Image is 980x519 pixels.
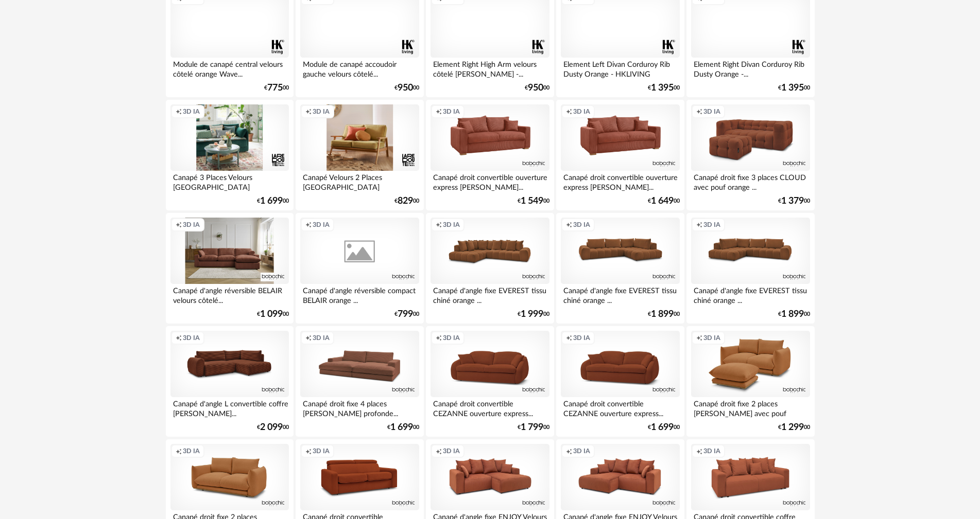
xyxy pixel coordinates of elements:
[443,108,460,116] span: 3D IA
[170,397,289,418] div: Canapé d'angle L convertible coffre [PERSON_NAME]...
[518,311,549,318] div: € 00
[443,334,460,342] span: 3D IA
[525,84,549,92] div: € 00
[691,397,810,418] div: Canapé droit fixe 2 places [PERSON_NAME] avec pouf orange ...
[686,100,814,211] a: Creation icon 3D IA Canapé droit fixe 3 places CLOUD avec pouf orange ... €1 37900
[651,424,674,431] span: 1 699
[573,334,590,342] span: 3D IA
[573,108,590,116] span: 3D IA
[305,334,312,342] span: Creation icon
[651,84,674,92] span: 1 395
[696,447,702,455] span: Creation icon
[170,58,289,78] div: Module de canapé central velours côtelé orange Wave...
[296,326,423,437] a: Creation icon 3D IA Canapé droit fixe 4 places [PERSON_NAME] profonde... €1 69900
[648,311,680,318] div: € 00
[436,447,442,455] span: Creation icon
[561,397,679,418] div: Canapé droit convertible CEZANNE ouverture express...
[170,284,289,305] div: Canapé d'angle réversible BELAIR velours côtelé...
[300,284,419,305] div: Canapé d'angle réversible compact BELAIR orange ...
[176,221,182,229] span: Creation icon
[556,326,684,437] a: Creation icon 3D IA Canapé droit convertible CEZANNE ouverture express... €1 69900
[313,334,330,342] span: 3D IA
[183,221,200,229] span: 3D IA
[691,284,810,305] div: Canapé d'angle fixe EVEREST tissu chiné orange ...
[781,424,804,431] span: 1 299
[176,334,182,342] span: Creation icon
[573,221,590,229] span: 3D IA
[686,213,814,324] a: Creation icon 3D IA Canapé d'angle fixe EVEREST tissu chiné orange ... €1 89900
[686,326,814,437] a: Creation icon 3D IA Canapé droit fixe 2 places [PERSON_NAME] avec pouf orange ... €1 29900
[183,447,200,455] span: 3D IA
[387,424,419,431] div: € 00
[521,311,543,318] span: 1 999
[390,424,413,431] span: 1 699
[696,221,702,229] span: Creation icon
[443,221,460,229] span: 3D IA
[566,334,572,342] span: Creation icon
[170,171,289,191] div: Canapé 3 Places Velours [GEOGRAPHIC_DATA]
[561,284,679,305] div: Canapé d'angle fixe EVEREST tissu chiné orange ...
[183,334,200,342] span: 3D IA
[556,213,684,324] a: Creation icon 3D IA Canapé d'angle fixe EVEREST tissu chiné orange ... €1 89900
[518,424,549,431] div: € 00
[183,108,200,116] span: 3D IA
[703,334,720,342] span: 3D IA
[398,198,413,205] span: 829
[260,198,283,205] span: 1 699
[426,100,554,211] a: Creation icon 3D IA Canapé droit convertible ouverture express [PERSON_NAME]... €1 54900
[648,198,680,205] div: € 00
[703,221,720,229] span: 3D IA
[431,397,549,418] div: Canapé droit convertible CEZANNE ouverture express...
[313,447,330,455] span: 3D IA
[300,397,419,418] div: Canapé droit fixe 4 places [PERSON_NAME] profonde...
[436,334,442,342] span: Creation icon
[696,108,702,116] span: Creation icon
[166,326,294,437] a: Creation icon 3D IA Canapé d'angle L convertible coffre [PERSON_NAME]... €2 09900
[703,108,720,116] span: 3D IA
[648,84,680,92] div: € 00
[257,424,289,431] div: € 00
[566,108,572,116] span: Creation icon
[267,84,283,92] span: 775
[556,100,684,211] a: Creation icon 3D IA Canapé droit convertible ouverture express [PERSON_NAME]... €1 64900
[651,198,674,205] span: 1 649
[426,326,554,437] a: Creation icon 3D IA Canapé droit convertible CEZANNE ouverture express... €1 79900
[781,84,804,92] span: 1 395
[300,171,419,191] div: Canapé Velours 2 Places [GEOGRAPHIC_DATA]
[260,311,283,318] span: 1 099
[313,108,330,116] span: 3D IA
[651,311,674,318] span: 1 899
[443,447,460,455] span: 3D IA
[305,221,312,229] span: Creation icon
[257,198,289,205] div: € 00
[528,84,543,92] span: 950
[436,221,442,229] span: Creation icon
[394,311,419,318] div: € 00
[398,311,413,318] span: 799
[300,58,419,78] div: Module de canapé accoudoir gauche velours côtelé...
[426,213,554,324] a: Creation icon 3D IA Canapé d'angle fixe EVEREST tissu chiné orange ... €1 99900
[648,424,680,431] div: € 00
[573,447,590,455] span: 3D IA
[566,447,572,455] span: Creation icon
[398,84,413,92] span: 950
[518,198,549,205] div: € 00
[260,424,283,431] span: 2 099
[778,198,810,205] div: € 00
[781,311,804,318] span: 1 899
[691,171,810,191] div: Canapé droit fixe 3 places CLOUD avec pouf orange ...
[781,198,804,205] span: 1 379
[394,84,419,92] div: € 00
[264,84,289,92] div: € 00
[313,221,330,229] span: 3D IA
[431,284,549,305] div: Canapé d'angle fixe EVEREST tissu chiné orange ...
[561,171,679,191] div: Canapé droit convertible ouverture express [PERSON_NAME]...
[703,447,720,455] span: 3D IA
[394,198,419,205] div: € 00
[566,221,572,229] span: Creation icon
[296,213,423,324] a: Creation icon 3D IA Canapé d'angle réversible compact BELAIR orange ... €79900
[296,100,423,211] a: Creation icon 3D IA Canapé Velours 2 Places [GEOGRAPHIC_DATA] €82900
[778,311,810,318] div: € 00
[305,108,312,116] span: Creation icon
[176,447,182,455] span: Creation icon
